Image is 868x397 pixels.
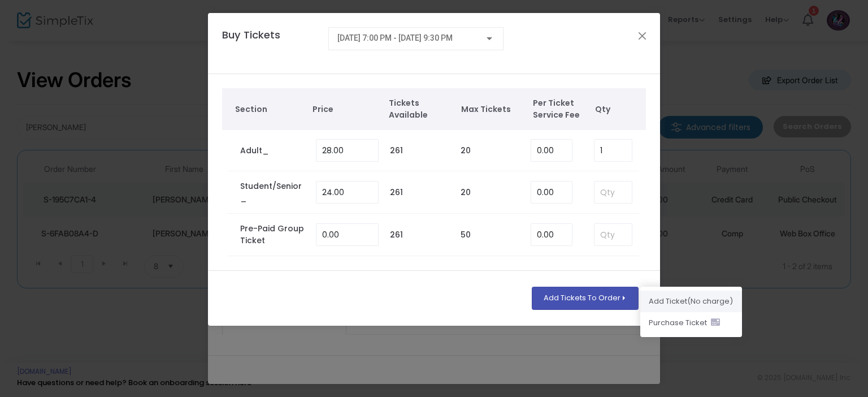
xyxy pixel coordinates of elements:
input: Enter Service Fee [531,140,572,161]
label: 261 [390,187,403,198]
label: 50 [461,229,471,241]
button: Add Tickets To Order [532,287,639,309]
span: Price [313,103,377,115]
label: 261 [390,145,403,157]
input: Enter Service Fee [531,182,572,203]
span: Qty [595,103,640,115]
input: Qty [594,224,632,245]
span: [DATE] 7:00 PM - [DATE] 9:30 PM [337,33,453,42]
input: Enter Service Fee [531,224,572,245]
span: Per Ticket Service Fee [533,97,589,121]
label: Student/Senior_ [240,180,305,204]
span: Tickets Available [389,97,450,121]
label: Adult_ [240,145,269,157]
span: Section [235,103,302,115]
button: Close [635,28,650,43]
li: Add Ticket (No charge) [640,291,742,312]
li: Purchase Ticket [640,312,742,334]
label: Pre-Paid Group Ticket [240,223,305,247]
label: 261 [390,229,403,241]
h4: Buy Tickets [216,27,323,59]
span: Max Tickets [461,103,522,115]
label: 20 [461,187,471,198]
label: 20 [461,145,471,157]
input: Qty [594,182,632,203]
input: Qty [594,140,632,161]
